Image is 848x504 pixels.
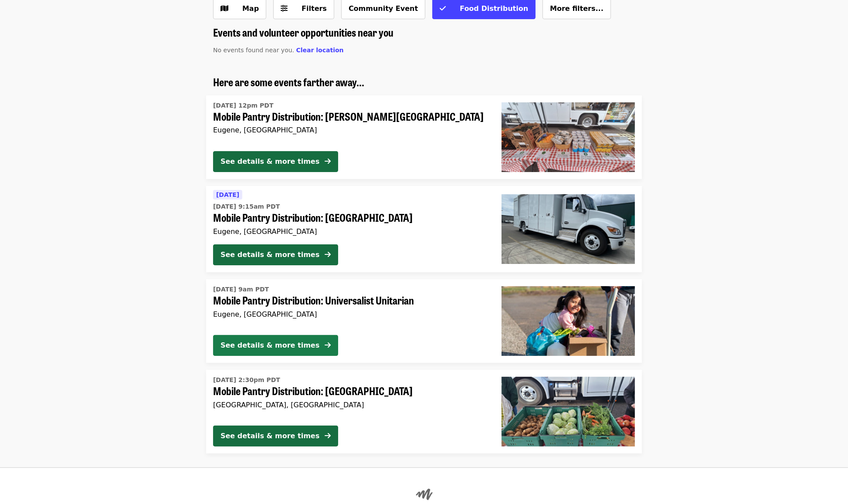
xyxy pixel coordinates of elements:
[213,126,488,134] div: Eugene, [GEOGRAPHIC_DATA]
[213,151,338,172] button: See details & more times
[213,375,280,385] time: [DATE] 2:30pm PDT
[502,377,635,446] img: Mobile Pantry Distribution: Cottage Grove organized by FOOD For Lane County
[213,74,364,89] span: Here are some events farther away...
[213,47,294,54] span: No events found near you.
[213,310,488,318] div: Eugene, [GEOGRAPHIC_DATA]
[206,186,642,272] a: See details for "Mobile Pantry Distribution: Bethel School District"
[325,341,331,349] i: arrow-right icon
[213,244,338,265] button: See details & more times
[213,285,269,294] time: [DATE] 9am PDT
[302,4,327,13] span: Filters
[502,286,635,356] img: Mobile Pantry Distribution: Universalist Unitarian organized by FOOD For Lane County
[296,46,344,55] button: Clear location
[325,157,331,166] i: arrow-right icon
[325,250,331,259] i: arrow-right icon
[213,385,488,397] span: Mobile Pantry Distribution: [GEOGRAPHIC_DATA]
[281,4,288,13] i: sliders-h icon
[216,191,239,198] span: [DATE]
[220,431,319,441] div: See details & more times
[296,47,344,54] span: Clear location
[220,4,228,13] i: map icon
[220,156,319,167] div: See details & more times
[213,101,274,110] time: [DATE] 12pm PDT
[220,340,319,351] div: See details & more times
[213,211,488,224] span: Mobile Pantry Distribution: [GEOGRAPHIC_DATA]
[213,335,338,356] button: See details & more times
[460,4,528,13] span: Food Distribution
[242,4,259,13] span: Map
[213,202,280,211] time: [DATE] 9:15am PDT
[206,279,642,363] a: See details for "Mobile Pantry Distribution: Universalist Unitarian"
[213,227,488,236] div: Eugene, [GEOGRAPHIC_DATA]
[440,4,446,13] i: check icon
[550,4,604,13] span: More filters...
[213,24,393,40] span: Events and volunteer opportunities near you
[502,102,635,172] img: Mobile Pantry Distribution: Sheldon Community Center organized by FOOD For Lane County
[213,401,488,409] div: [GEOGRAPHIC_DATA], [GEOGRAPHIC_DATA]
[325,432,331,440] i: arrow-right icon
[213,294,488,307] span: Mobile Pantry Distribution: Universalist Unitarian
[206,95,642,179] a: See details for "Mobile Pantry Distribution: Sheldon Community Center"
[220,250,319,260] div: See details & more times
[206,370,642,453] a: See details for "Mobile Pantry Distribution: Cottage Grove"
[502,194,635,264] img: Mobile Pantry Distribution: Bethel School District organized by FOOD For Lane County
[213,426,338,446] button: See details & more times
[213,110,488,123] span: Mobile Pantry Distribution: [PERSON_NAME][GEOGRAPHIC_DATA]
